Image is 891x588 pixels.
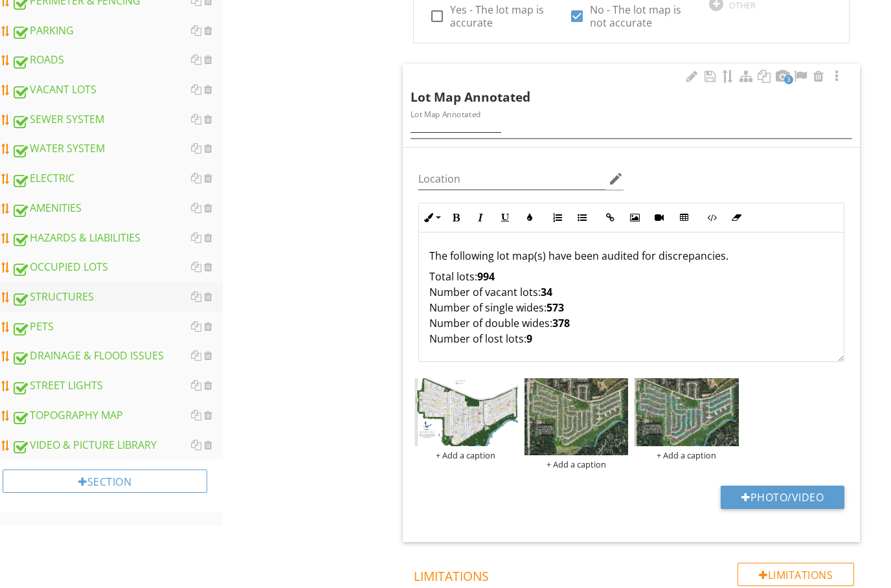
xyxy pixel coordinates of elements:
input: Location [418,168,605,190]
button: Clear Formatting [724,205,749,230]
strong: 9 [526,332,532,346]
div: VACANT LOTS [12,82,223,98]
button: Insert Video [647,205,671,230]
button: Underline (Ctrl+U) [493,205,517,230]
div: DRAINAGE & FLOOD ISSUES [12,348,223,365]
input: Lot Map Annotated [411,117,852,139]
label: No - The lot map is not accurate [590,3,694,29]
strong: 994 [477,269,495,284]
div: + Add a caption [414,450,518,460]
img: data [414,378,518,447]
button: Insert Image (Ctrl+P) [622,205,647,230]
strong: 378 [552,316,570,330]
div: OCCUPIED LOTS [12,259,223,276]
div: STRUCTURES [12,289,223,306]
label: Yes - The lot map is accurate [450,3,554,29]
button: Bold (Ctrl+B) [444,205,468,230]
img: data [635,378,739,447]
div: VIDEO & PICTURE LIBRARY [12,437,223,454]
div: WATER SYSTEM [12,141,223,157]
span: 3 [784,75,793,84]
div: PETS [12,319,223,335]
button: Photo/Video [721,486,844,509]
div: TOPOGRAPHY MAP [12,407,223,424]
div: SEWER SYSTEM [12,111,223,128]
i: edit [608,171,624,187]
div: + Add a caption [524,459,629,469]
button: Inline Style [419,205,444,230]
div: Limitations [738,563,854,586]
p: The following lot map(s) have been audited for discrepancies. [429,248,833,264]
strong: 34 [541,285,552,299]
button: Ordered List [545,205,570,230]
button: Code View [699,205,724,230]
button: Italic (Ctrl+I) [468,205,493,230]
div: AMENITIES [12,200,223,217]
h4: Limitations [414,563,854,585]
img: data [524,378,629,456]
div: Section [3,469,207,493]
div: Lot Map Annotated [411,69,830,107]
div: ROADS [12,52,223,69]
div: HAZARDS & LIABILITIES [12,230,223,247]
div: STREET LIGHTS [12,378,223,394]
div: ELECTRIC [12,170,223,187]
strong: 573 [547,300,564,315]
button: Unordered List [570,205,594,230]
button: Insert Table [671,205,696,230]
p: Total lots: Number of vacant lots: Number of single wides: Number of double wides: Number of lost... [429,269,833,378]
div: PARKING [12,23,223,40]
button: Insert Link (Ctrl+K) [598,205,622,230]
div: + Add a caption [635,450,739,460]
button: Colors [517,205,542,230]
